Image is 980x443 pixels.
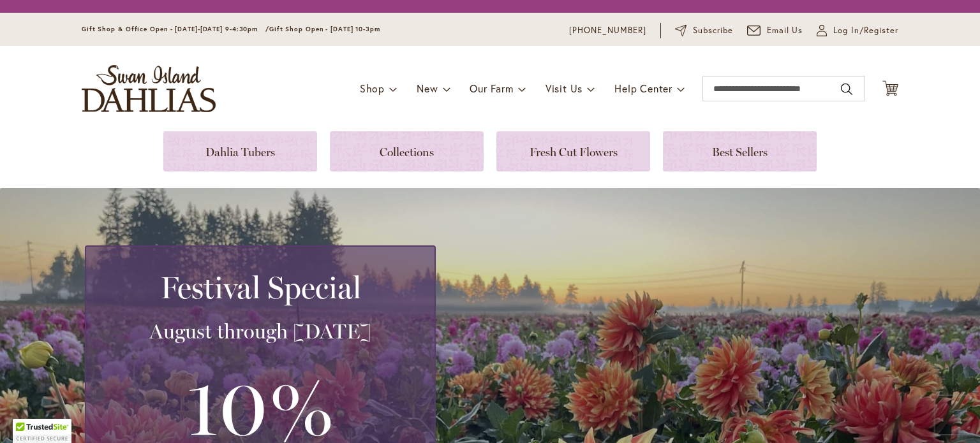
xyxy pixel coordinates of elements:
a: [PHONE_NUMBER] [569,24,646,37]
div: TrustedSite Certified [13,419,71,443]
span: Shop [360,82,385,95]
a: store logo [82,65,216,112]
span: Log In/Register [833,24,898,37]
a: Log In/Register [817,24,898,37]
span: Gift Shop & Office Open - [DATE]-[DATE] 9-4:30pm / [82,25,269,33]
span: Subscribe [693,24,733,37]
span: New [417,82,438,95]
span: Help Center [614,82,672,95]
a: Subscribe [675,24,733,37]
h3: August through [DATE] [101,319,419,344]
button: Search [841,79,852,99]
span: Our Farm [470,82,513,95]
h2: Festival Special [101,270,419,305]
a: Email Us [747,24,803,37]
span: Gift Shop Open - [DATE] 10-3pm [269,25,380,33]
span: Email Us [767,24,803,37]
span: Visit Us [546,82,583,95]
